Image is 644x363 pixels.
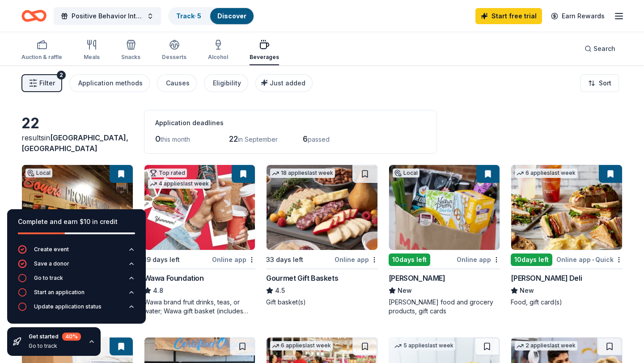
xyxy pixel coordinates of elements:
[155,134,161,144] span: 0
[250,54,279,61] div: Beverages
[580,74,619,92] button: Sort
[144,254,180,265] div: 19 days left
[267,165,377,250] img: Image for Gourmet Gift Baskets
[21,74,62,92] button: Filter2
[168,7,254,25] button: Track· 5Discover
[238,135,278,143] span: in September
[144,165,256,316] a: Image for Wawa FoundationTop rated4 applieslast week19 days leftOnline appWawa Foundation4.8Wawa ...
[29,342,81,350] div: Go to track
[62,333,81,341] div: 40 %
[393,169,419,177] div: Local
[34,274,63,282] div: Go to track
[157,74,197,92] button: Causes
[161,135,190,143] span: this month
[144,298,256,316] div: Wawa brand fruit drinks, teas, or water; Wawa gift basket (includes Wawa products and coupons)
[121,36,140,65] button: Snacks
[39,78,55,89] span: Filter
[213,78,241,89] div: Eligibility
[18,245,135,259] button: Create event
[266,273,338,283] div: Gourmet Gift Baskets
[25,169,52,177] div: Local
[389,165,500,316] a: Image for MARTIN'SLocal10days leftOnline app[PERSON_NAME]New[PERSON_NAME] food and grocery produc...
[78,78,143,89] div: Application methods
[34,260,69,267] div: Save a donor
[18,274,135,288] button: Go to track
[34,303,102,310] div: Update application status
[577,40,623,58] button: Search
[515,341,577,350] div: 2 applies last week
[18,259,135,274] button: Save a donor
[270,79,305,87] span: Just added
[176,12,201,20] a: Track· 5
[303,134,308,144] span: 6
[546,8,610,24] a: Earn Rewards
[84,54,100,61] div: Meals
[275,285,285,296] span: 4.5
[266,298,378,307] div: Gift basket(s)
[398,285,412,296] span: New
[69,74,150,92] button: Application methods
[148,179,211,189] div: 4 applies last week
[389,165,500,250] img: Image for MARTIN'S
[18,288,135,302] button: Start an application
[54,7,161,25] button: Positive Behavior Interventions System
[520,285,534,296] span: New
[511,273,582,283] div: [PERSON_NAME] Deli
[57,71,66,80] div: 2
[155,118,425,128] div: Application deadlines
[511,298,623,307] div: Food, gift card(s)
[21,5,47,26] a: Home
[21,133,128,153] span: in
[21,132,133,154] div: results
[511,253,552,266] div: 10 days left
[18,302,135,317] button: Update application status
[166,78,190,89] div: Causes
[255,74,313,92] button: Just added
[21,165,133,307] a: Image for Boyer's Food MarketsLocal10days leftOnline app[PERSON_NAME] Food MarketsNewGift card(s)
[208,54,228,61] div: Alcohol
[270,169,335,178] div: 18 applies last week
[34,246,69,253] div: Create event
[217,12,246,20] a: Discover
[335,254,378,265] div: Online app
[308,135,330,143] span: passed
[162,36,186,65] button: Desserts
[72,11,143,21] span: Positive Behavior Interventions System
[457,254,500,265] div: Online app
[270,341,333,350] div: 6 applies last week
[592,256,594,263] span: •
[144,165,255,250] img: Image for Wawa Foundation
[229,134,238,144] span: 22
[389,253,430,266] div: 10 days left
[515,169,577,178] div: 6 applies last week
[556,254,623,265] div: Online app Quick
[34,289,85,296] div: Start an application
[266,254,303,265] div: 33 days left
[475,8,542,24] a: Start free trial
[84,36,100,65] button: Meals
[29,333,81,341] div: Get started
[389,273,445,283] div: [PERSON_NAME]
[21,133,128,153] span: [GEOGRAPHIC_DATA], [GEOGRAPHIC_DATA]
[162,54,186,61] div: Desserts
[250,36,279,65] button: Beverages
[511,165,622,250] img: Image for McAlister's Deli
[21,36,62,65] button: Auction & raffle
[389,298,500,316] div: [PERSON_NAME] food and grocery products, gift cards
[21,114,133,132] div: 22
[212,254,255,265] div: Online app
[148,169,187,177] div: Top rated
[22,165,133,250] img: Image for Boyer's Food Markets
[593,43,615,54] span: Search
[18,216,135,227] div: Complete and earn $10 in credit
[153,285,163,296] span: 4.8
[266,165,378,307] a: Image for Gourmet Gift Baskets18 applieslast week33 days leftOnline appGourmet Gift Baskets4.5Gif...
[21,54,62,61] div: Auction & raffle
[599,78,611,89] span: Sort
[144,273,204,283] div: Wawa Foundation
[511,165,623,307] a: Image for McAlister's Deli6 applieslast week10days leftOnline app•Quick[PERSON_NAME] DeliNewFood,...
[393,341,455,350] div: 5 applies last week
[121,54,140,61] div: Snacks
[208,36,228,65] button: Alcohol
[204,74,248,92] button: Eligibility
